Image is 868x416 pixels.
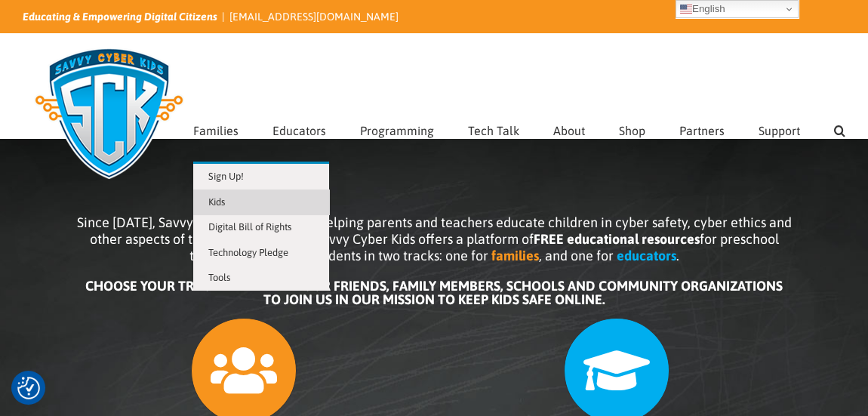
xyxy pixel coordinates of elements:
b: families [491,248,539,263]
a: About [553,95,585,162]
span: Since [DATE], Savvy Cyber Kids has been helping parents and teachers educate children in cyber sa... [77,214,792,263]
a: Shop [619,95,645,162]
span: Shop [619,125,645,137]
a: Digital Bill of Rights [193,214,329,240]
img: Revisit consent button [17,377,40,399]
a: Support [759,95,800,162]
span: Tools [208,272,230,283]
span: Digital Bill of Rights [208,221,291,233]
span: Support [759,125,800,137]
b: educators [617,248,676,263]
span: Partners [679,125,725,137]
span: Sign Up! [208,171,244,182]
a: Families [193,95,239,162]
a: Kids [193,190,329,215]
span: Tech Talk [468,125,519,137]
a: [EMAIL_ADDRESS][DOMAIN_NAME] [229,11,399,23]
span: . [676,248,679,263]
a: Sign Up! [193,164,329,190]
a: Tech Talk [468,95,519,162]
b: CHOOSE YOUR TRACK AND INVITE YOUR FRIENDS, FAMILY MEMBERS, SCHOOLS AND COMMUNITY ORGANIZATIONS TO... [85,278,783,307]
nav: Main Menu [193,95,845,162]
a: Search [834,95,845,162]
span: , and one for [539,248,614,263]
a: Educators [272,95,326,162]
a: Partners [679,95,725,162]
a: Tools [193,265,329,291]
i: Educating & Empowering Digital Citizens [23,11,217,23]
span: Technology Pledge [208,247,288,258]
span: Programming [360,125,434,137]
span: Kids [208,196,225,208]
a: Programming [360,95,434,162]
button: Consent Preferences [17,377,40,399]
span: Educators [272,125,326,137]
span: Families [193,125,239,137]
b: FREE educational resources [534,231,700,247]
a: Technology Pledge [193,240,329,266]
img: Savvy Cyber Kids Logo [23,38,195,189]
span: About [553,125,585,137]
img: en [680,3,692,15]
